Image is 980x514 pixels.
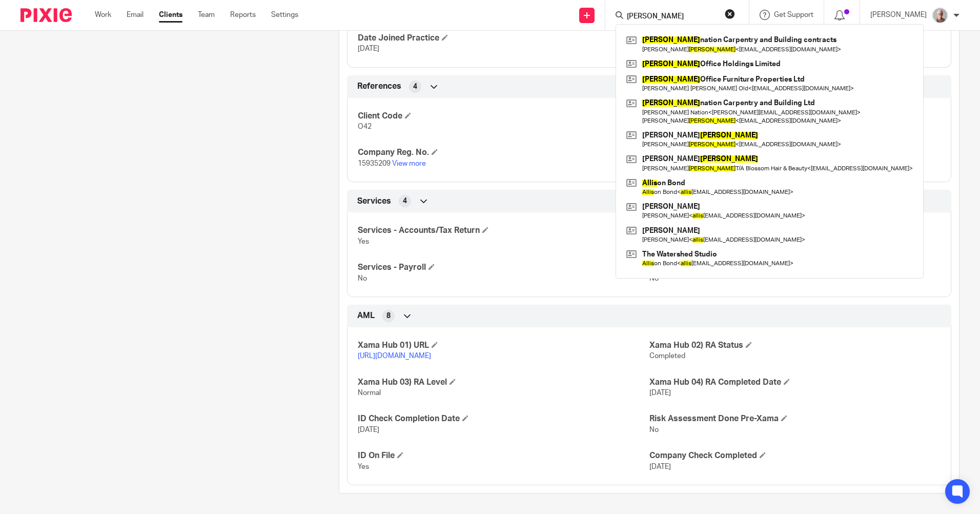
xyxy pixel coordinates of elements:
[21,8,72,22] img: Pixie
[358,463,369,470] span: Yes
[358,389,381,397] span: Normal
[649,340,941,351] h4: Xama Hub 02) RA Status
[357,310,375,321] span: AML
[358,111,649,122] h4: Client Code
[413,82,417,92] span: 4
[358,225,649,236] h4: Services - Accounts/Tax Return
[358,123,372,130] span: O42
[358,262,649,273] h4: Services - Payroll
[358,238,369,245] span: Yes
[95,10,111,20] a: Work
[358,160,391,167] span: 15935209
[386,311,391,321] span: 8
[358,33,649,44] h4: Date Joined Practice
[649,389,671,397] span: [DATE]
[774,11,813,18] span: Get Support
[649,463,671,470] span: [DATE]
[358,426,379,433] span: [DATE]
[357,196,391,207] span: Services
[649,377,941,388] h4: Xama Hub 04) RA Completed Date
[626,12,718,22] input: Search
[725,9,735,19] button: Clear
[870,10,927,20] p: [PERSON_NAME]
[649,413,941,424] h4: Risk Assessment Done Pre-Xama
[357,81,401,92] span: References
[358,147,649,158] h4: Company Reg. No.
[358,45,379,52] span: [DATE]
[230,10,256,20] a: Reports
[271,10,298,20] a: Settings
[358,413,649,424] h4: ID Check Completion Date
[159,10,182,20] a: Clients
[358,340,649,351] h4: Xama Hub 01) URL
[403,196,407,206] span: 4
[358,352,431,360] a: [URL][DOMAIN_NAME]
[127,10,144,20] a: Email
[649,426,659,433] span: No
[358,377,649,388] h4: Xama Hub 03) RA Level
[392,160,426,167] a: View more
[358,450,649,461] h4: ID On File
[358,275,367,282] span: No
[649,450,941,461] h4: Company Check Completed
[649,275,659,282] span: No
[932,7,948,24] img: KR%20update.jpg
[198,10,215,20] a: Team
[649,352,685,360] span: Completed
